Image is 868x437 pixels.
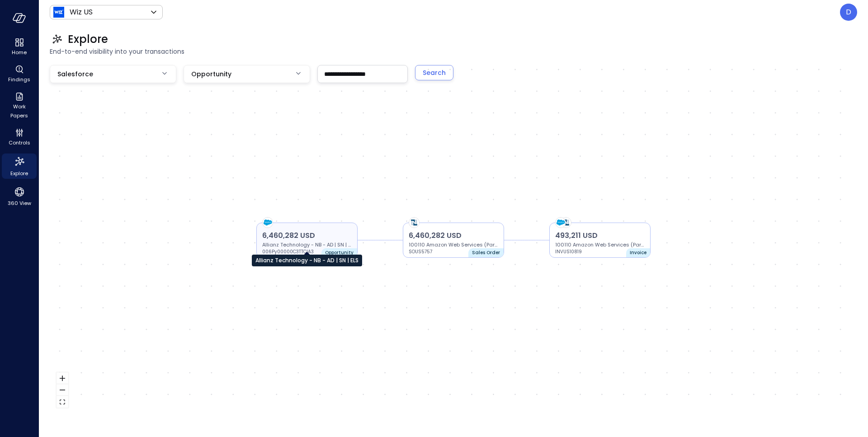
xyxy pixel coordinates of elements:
[2,90,37,121] div: Work Papers
[630,249,646,256] p: Invoice
[57,396,68,408] button: fit view
[68,32,108,46] span: Explore
[262,230,352,241] p: 6,460,282 USD
[12,48,27,57] span: Home
[409,218,419,228] img: netsuite
[2,126,37,148] div: Controls
[262,241,352,248] p: Allianz Technology - NB - AD | SN | ELS
[53,7,64,18] img: Icon
[5,102,33,120] span: Work Papers
[555,248,609,256] p: INVUS10819
[2,184,37,209] div: 360 View
[252,255,362,266] div: Allianz Technology - NB - AD | SN | ELS
[423,67,446,79] div: Search
[409,230,498,241] p: 6,460,282 USD
[57,384,68,396] button: zoom out
[409,248,463,256] p: SOUS5757
[409,241,498,248] p: 100110 Amazon Web Services (Partner)
[8,75,30,84] span: Findings
[57,69,93,79] span: Salesforce
[57,372,68,384] button: zoom in
[8,199,31,208] span: 360 View
[2,153,37,179] div: Explore
[840,4,857,21] div: Dudu
[191,69,231,79] span: Opportunity
[415,65,453,80] button: Search
[846,7,851,18] p: D
[2,36,37,58] div: Home
[555,241,645,248] p: 100110 Amazon Web Services (Partner)
[472,249,500,256] p: Sales Order
[263,218,273,228] img: salesforce
[556,218,566,228] img: salesforce
[9,138,30,147] span: Controls
[57,372,68,408] div: React Flow controls
[70,7,93,18] p: Wiz US
[555,230,645,241] p: 493,211 USD
[561,218,571,228] img: netsuite
[50,46,857,56] span: End-to-end visibility into your transactions
[10,169,28,178] span: Explore
[2,63,37,85] div: Findings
